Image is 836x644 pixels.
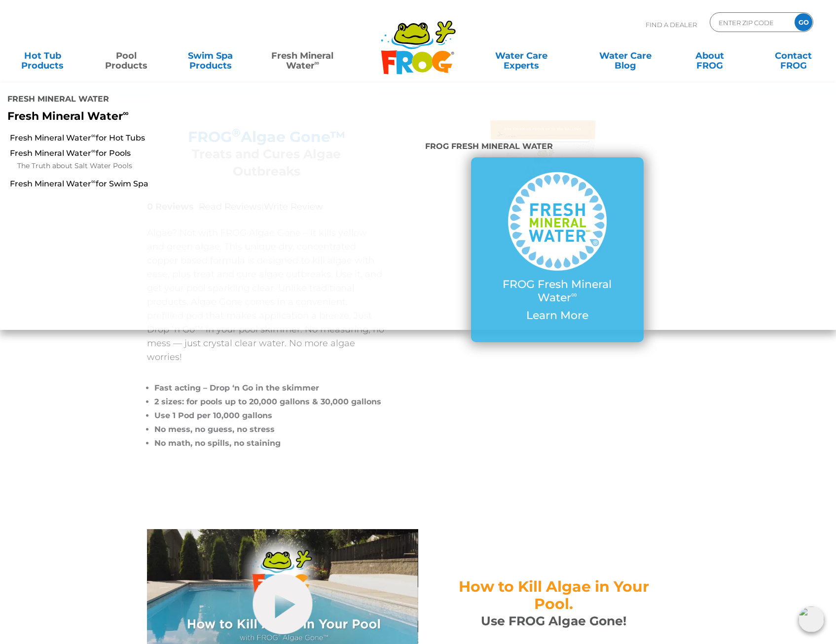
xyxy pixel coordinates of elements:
[491,172,624,327] a: FROG Fresh Mineral Water∞ Learn More
[154,381,386,395] li: Fast acting – Drop ‘n Go in the skimmer
[94,46,159,66] a: PoolProducts
[677,46,742,66] a: AboutFROG
[795,13,812,31] input: GO
[425,138,689,157] h4: FROG Fresh Mineral Water
[459,577,649,613] span: How to Kill Algae in Your Pool.
[91,132,96,139] sup: ∞
[154,409,386,423] li: Use 1 Pod per 10,000 gallons
[443,612,665,630] h3: Use FROG Algae Gone!
[154,395,386,409] li: 2 sizes: for pools up to 20,000 gallons & 30,000 gallons
[7,90,341,110] h4: Fresh Mineral Water
[10,133,279,143] a: Fresh Mineral Water∞for Hot Tubs
[593,46,658,66] a: Water CareBlog
[154,438,281,448] span: No math, no spills, no staining
[262,46,344,66] a: Fresh MineralWater∞
[491,278,624,304] p: FROG Fresh Mineral Water
[799,607,824,632] img: openIcon
[7,110,341,123] p: Fresh Mineral Water
[91,147,96,154] sup: ∞
[10,46,75,66] a: Hot TubProducts
[178,46,243,66] a: Swim SpaProducts
[646,12,697,37] p: Find A Dealer
[718,15,784,30] input: Zip Code Form
[761,46,826,66] a: ContactFROG
[123,108,129,118] sup: ∞
[315,59,320,67] sup: ∞
[468,46,574,66] a: Water CareExperts
[154,425,275,434] span: No mess, no guess, no stress
[10,179,279,189] a: Fresh Mineral Water∞for Swim Spa
[91,178,96,185] sup: ∞
[10,148,279,159] a: Fresh Mineral Water∞for Pools
[17,160,279,172] a: The Truth about Salt Water Pools
[491,309,624,322] p: Learn More
[571,289,577,299] sup: ∞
